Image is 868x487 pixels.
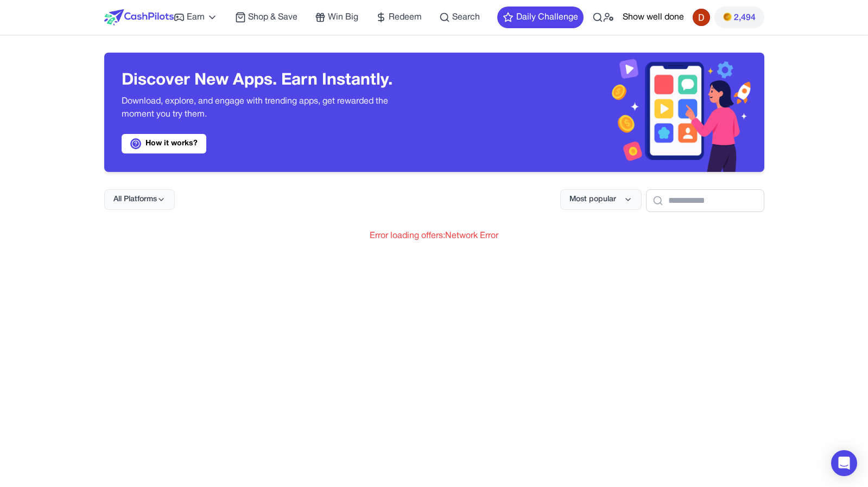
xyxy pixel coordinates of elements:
img: PMs [723,12,732,21]
p: Download, explore, and engage with trending apps, get rewarded the moment you try them. [122,95,417,121]
img: Header decoration [434,53,764,172]
span: All Platforms [113,194,157,205]
span: 2,494 [734,11,756,24]
span: Shop & Save [248,11,297,24]
div: Open Intercom Messenger [831,450,857,476]
a: How it works? [122,134,206,153]
a: Win Big [315,11,358,24]
a: Search [439,11,480,24]
button: Show well done [623,11,684,24]
a: Earn [174,11,218,24]
button: PMs2,494 [714,7,764,28]
span: Win Big [328,11,358,24]
a: Shop & Save [235,11,297,24]
span: Search [452,11,480,24]
button: All Platforms [104,189,175,210]
span: Most popular [569,194,616,205]
button: Daily Challenge [497,7,584,28]
span: Redeem [389,11,422,24]
span: Earn [187,11,205,24]
img: CashPilots Logo [104,9,174,25]
a: Redeem [376,11,422,24]
h3: Discover New Apps. Earn Instantly. [122,71,417,91]
button: Most popular [560,189,642,210]
div: Error loading offers: Network Error [104,229,764,242]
